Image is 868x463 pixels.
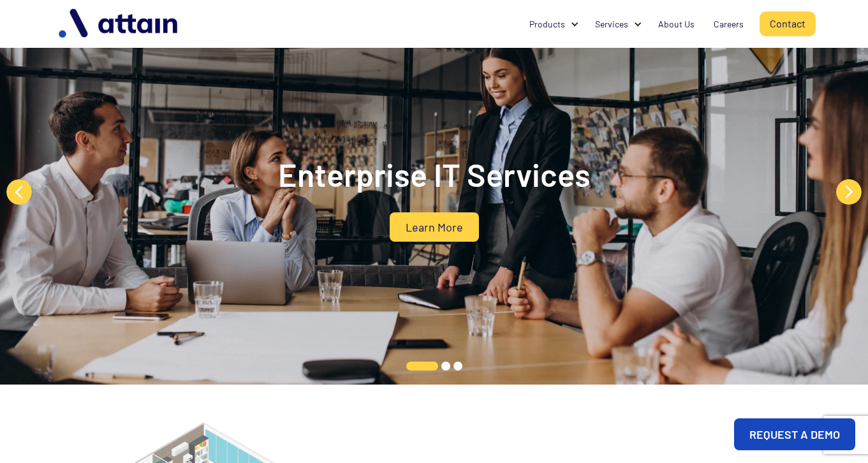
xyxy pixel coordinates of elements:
button: 2 of 3 [441,362,450,371]
div: Products [520,12,585,36]
button: Previous [6,179,32,205]
div: Services [585,12,649,36]
a: Learn More [390,212,479,242]
div: About Us [658,18,695,31]
a: REQUEST A DEMO [734,418,855,450]
button: Next [836,179,862,205]
img: logo [52,4,186,44]
div: Products [529,18,565,31]
div: Careers [714,18,744,31]
div: Services [595,18,628,31]
h2: Enterprise IT Services [179,155,689,193]
a: Careers [704,12,753,36]
a: Contact [760,11,816,36]
button: 1 of 3 [406,362,438,371]
button: 3 of 3 [453,362,462,371]
a: About Us [649,12,704,36]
